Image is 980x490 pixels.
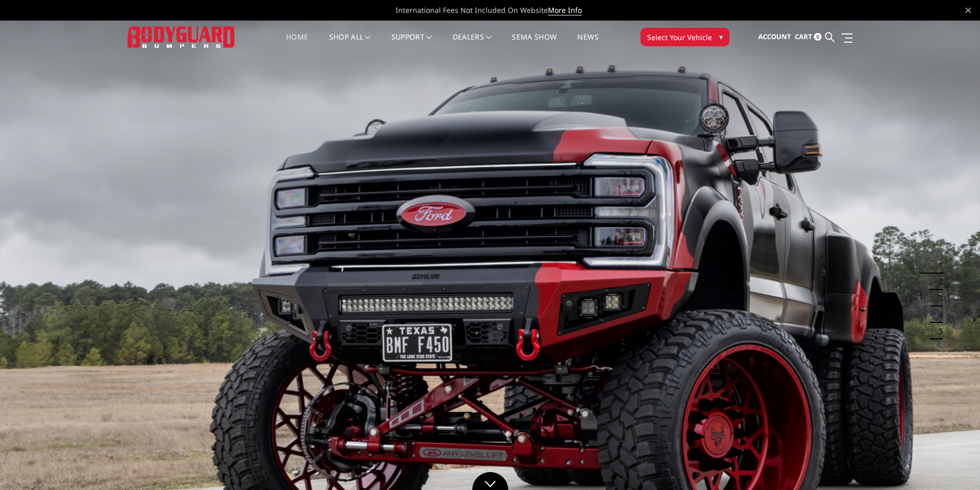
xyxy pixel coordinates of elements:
[795,32,812,41] span: Cart
[647,32,712,43] span: Select Your Vehicle
[453,33,492,53] a: Dealers
[933,257,943,274] button: 1 of 5
[512,33,557,53] a: SEMA Show
[128,26,236,47] img: BODYGUARD BUMPERS
[814,33,822,41] span: 0
[577,33,598,53] a: News
[472,472,508,490] a: Click to Down
[933,274,943,290] button: 2 of 5
[640,28,729,46] button: Select Your Vehicle
[719,31,723,42] span: ▾
[548,5,582,15] a: More Info
[758,32,791,41] span: Account
[933,323,943,339] button: 5 of 5
[795,23,822,51] a: Cart 0
[758,23,791,51] a: Account
[933,306,943,323] button: 4 of 5
[933,290,943,306] button: 3 of 5
[391,33,432,53] a: Support
[329,33,371,53] a: shop all
[286,33,308,53] a: Home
